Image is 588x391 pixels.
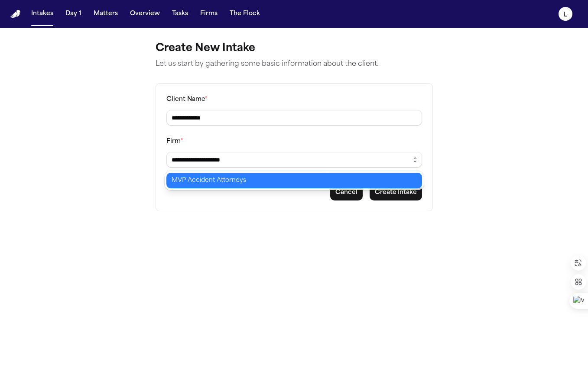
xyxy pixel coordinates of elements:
[370,185,422,200] button: Create intake
[166,96,208,103] label: Client Name
[166,138,183,145] label: Firm
[166,152,422,168] input: Select a firm
[62,6,85,22] button: Day 1
[156,42,433,55] h1: Create New Intake
[226,6,263,22] button: The Flock
[169,6,192,22] button: Tasks
[166,110,422,126] input: Client name
[330,185,363,200] button: Cancel intake creation
[90,6,121,22] button: Matters
[10,10,21,18] img: Finch Logo
[10,10,21,18] a: Home
[127,6,163,22] button: Overview
[156,59,433,69] p: Let us start by gathering some basic information about the client.
[28,6,57,22] button: Intakes
[197,6,221,22] button: Firms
